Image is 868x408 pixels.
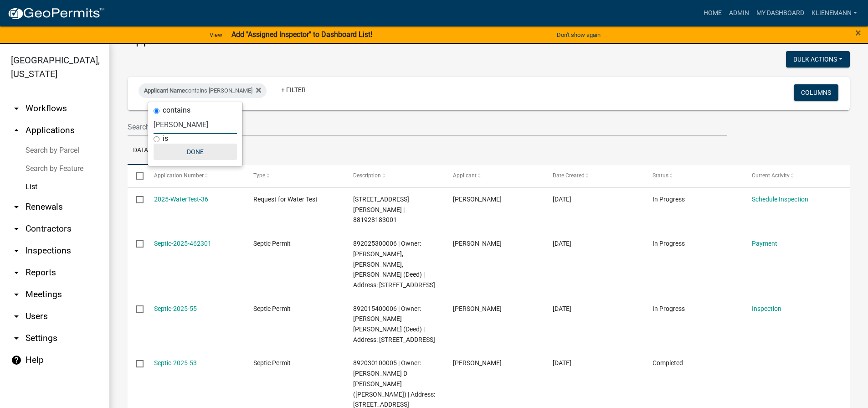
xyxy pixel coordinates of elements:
i: arrow_drop_down [11,267,22,278]
button: Don't show again [553,27,604,42]
datatable-header-cell: Status [643,165,743,187]
i: arrow_drop_up [11,125,22,136]
i: help [11,355,22,366]
i: arrow_drop_down [11,245,22,256]
a: My Dashboard [753,5,808,22]
a: Data [128,136,154,165]
span: Description [353,172,381,179]
a: Septic-2025-55 [154,305,197,312]
datatable-header-cell: Current Activity [743,165,843,187]
span: Septic Permit [253,305,291,312]
span: 892015400006 | Owner: Vandegrift, Matthew Vandegrift, Baylee (Deed) | Address: 25638 COUNTY HIGHW... [353,305,435,343]
a: View [206,27,226,42]
input: Search for applications [128,118,727,136]
button: Bulk Actions [786,51,850,67]
label: contains [163,107,190,114]
span: 105 S RIVER RD | Dilley, Brandon (Deed) | 881928183001 [353,196,409,224]
i: arrow_drop_down [11,289,22,300]
datatable-header-cell: Application Number [145,165,245,187]
span: 08/11/2025 [553,240,571,247]
span: 892025300006 | Owner: Campbell, Jaysen D Campbell, Madison M (Deed) | Address: 27210 145TH ST [353,240,435,289]
span: Application Number [154,172,204,179]
a: Schedule Inspection [752,196,808,203]
button: Close [855,27,861,38]
span: Completed [652,359,683,367]
span: 08/06/2025 [553,305,571,312]
span: Brandon Morton [453,305,502,312]
i: arrow_drop_down [11,333,22,344]
span: Applicant [453,172,477,179]
a: Admin [725,5,753,22]
datatable-header-cell: Applicant [444,165,544,187]
div: contains [PERSON_NAME] [139,83,267,98]
i: arrow_drop_down [11,103,22,114]
span: Septic Permit [253,359,291,367]
span: 08/01/2025 [553,359,571,367]
span: Brandon Morton [453,240,502,247]
span: Brandon Morton [453,359,502,367]
span: Type [253,172,265,179]
datatable-header-cell: Type [245,165,344,187]
span: In Progress [652,305,685,312]
strong: Add "Assigned Inspector" to Dashboard List! [231,30,372,39]
a: Septic-2025-53 [154,359,197,367]
span: × [855,26,861,39]
span: Septic Permit [253,240,291,247]
datatable-header-cell: Description [344,165,444,187]
i: arrow_drop_down [11,223,22,234]
span: 892030100005 | Owner: Rieks, Joey D Rieks, Jeanne E (Deed) | Address: 14434 US HIGHWAY 65 [353,359,435,408]
a: Payment [752,240,777,247]
span: 08/11/2025 [553,196,571,203]
span: Request for Water Test [253,196,318,203]
span: Current Activity [752,172,790,179]
datatable-header-cell: Select [128,165,145,187]
a: 2025-WaterTest-36 [154,196,208,203]
datatable-header-cell: Date Created [544,165,644,187]
a: Septic-2025-462301 [154,240,211,247]
a: klienemann [808,5,861,22]
a: + Filter [274,82,313,98]
span: Brandon [453,196,502,203]
span: Status [652,172,668,179]
a: Home [700,5,725,22]
span: Applicant Name [144,87,185,94]
i: arrow_drop_down [11,311,22,322]
i: arrow_drop_down [11,201,22,212]
span: In Progress [652,196,685,203]
button: Done [154,144,237,160]
a: Inspection [752,305,781,312]
span: In Progress [652,240,685,247]
span: Date Created [553,172,585,179]
button: Columns [794,84,838,101]
label: is [163,135,168,142]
